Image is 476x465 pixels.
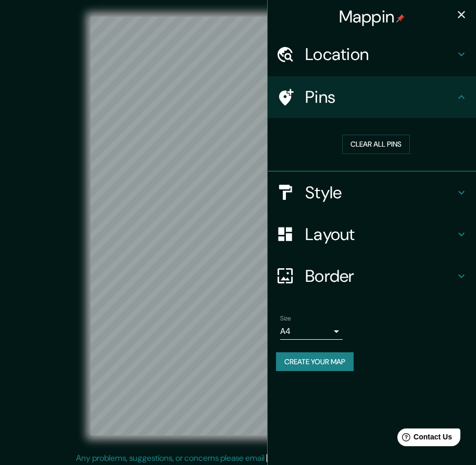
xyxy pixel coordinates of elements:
div: Layout [268,213,476,255]
a: [EMAIL_ADDRESS][DOMAIN_NAME] [266,452,395,463]
button: Clear all pins [342,135,410,154]
h4: Pins [305,87,455,108]
iframe: Help widget launcher [383,424,465,454]
h4: Border [305,266,455,287]
div: A4 [280,323,343,340]
div: Style [268,172,476,213]
canvas: Map [91,17,386,435]
button: Create your map [276,352,354,372]
p: Any problems, suggestions, or concerns please email . [76,452,396,464]
h4: Style [305,182,455,203]
label: Size [280,314,291,323]
h4: Layout [305,224,455,245]
h4: Location [305,44,455,65]
div: Location [268,33,476,75]
div: Pins [268,76,476,118]
img: pin-icon.png [396,14,405,22]
h4: Mappin [339,6,405,27]
div: Border [268,255,476,297]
